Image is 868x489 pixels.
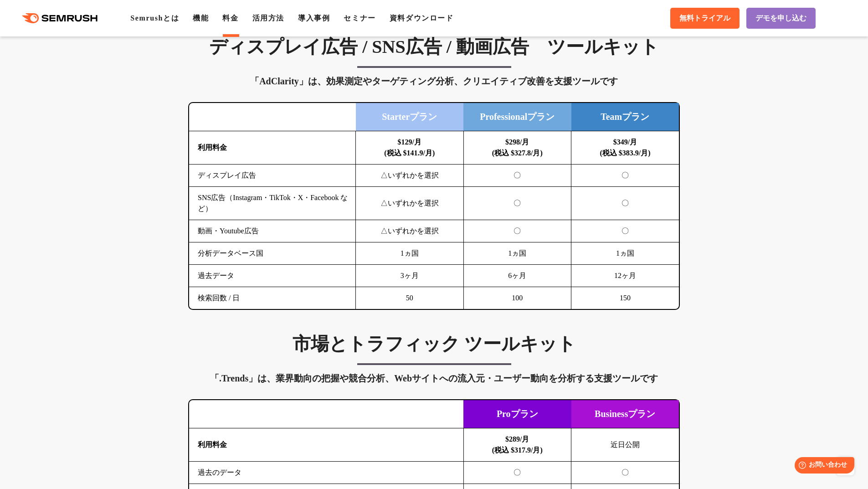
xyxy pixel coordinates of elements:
a: 料金 [222,14,238,22]
a: 活用方法 [252,14,284,22]
td: 〇 [571,462,679,484]
b: $349/月 (税込 $383.9/月) [600,138,650,157]
td: △いずれかを選択 [356,165,464,187]
iframe: Help widget launcher [787,453,858,479]
a: デモを申し込む [746,8,816,29]
td: 〇 [571,187,679,220]
h3: ディスプレイ広告 / SNS広告 / 動画広告 ツールキット [188,36,680,58]
td: 50 [356,287,464,309]
td: 動画・Youtube広告 [189,220,356,242]
b: 利用料金 [198,144,227,151]
td: △いずれかを選択 [356,220,464,242]
td: Proプラン [463,400,571,428]
td: 〇 [463,462,571,484]
span: デモを申し込む [755,14,806,23]
a: 導入事例 [298,14,330,22]
td: 過去データ [189,265,356,287]
td: Businessプラン [571,400,679,428]
td: 近日公開 [571,428,679,462]
a: 機能 [193,14,209,22]
td: Starterプラン [356,103,464,131]
td: 1ヵ国 [356,242,464,265]
td: 3ヶ月 [356,265,464,287]
div: 「AdClarity」は、効果測定やターゲティング分析、クリエイティブ改善を支援ツールです [188,74,680,88]
a: Semrushとは [130,14,179,22]
td: 1ヵ国 [571,242,679,265]
td: △いずれかを選択 [356,187,464,220]
td: 100 [463,287,571,309]
td: 過去のデータ [189,462,463,484]
h3: 市場とトラフィック ツールキット [188,333,680,355]
td: ディスプレイ広告 [189,165,356,187]
b: $298/月 (税込 $327.8/月) [492,138,543,157]
td: 〇 [463,187,571,220]
td: 150 [571,287,679,309]
td: 検索回数 / 日 [189,287,356,309]
div: 「.Trends」は、業界動向の把握や競合分析、Webサイトへの流入元・ユーザー動向を分析する支援ツールです [188,371,680,386]
a: 無料トライアル [670,8,740,29]
td: 12ヶ月 [571,265,679,287]
td: 1ヵ国 [463,242,571,265]
b: $289/月 (税込 $317.9/月) [492,435,543,454]
td: Teamプラン [571,103,679,131]
td: 〇 [463,165,571,187]
span: 無料トライアル [679,14,730,23]
b: $129/月 (税込 $141.9/月) [384,138,435,157]
td: 6ヶ月 [463,265,571,287]
a: 資料ダウンロード [390,14,454,22]
td: 〇 [463,220,571,242]
td: 〇 [571,165,679,187]
td: Professionalプラン [463,103,571,131]
td: 〇 [571,220,679,242]
td: SNS広告（Instagram・TikTok・X・Facebook など） [189,187,356,220]
td: 分析データベース国 [189,242,356,265]
a: セミナー [344,14,375,22]
b: 利用料金 [198,441,227,448]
